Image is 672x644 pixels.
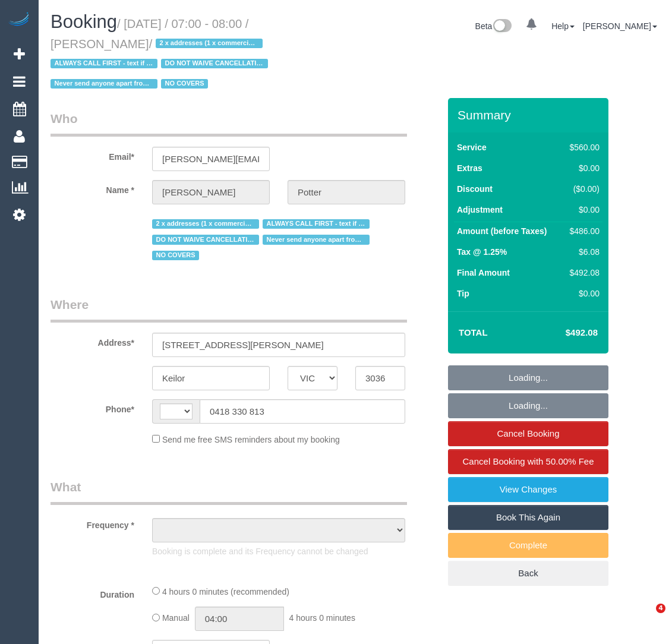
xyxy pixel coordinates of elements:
[42,180,143,196] label: Name *
[463,456,594,466] span: Cancel Booking with 50.00% Fee
[355,366,405,390] input: Post Code*
[51,37,272,91] span: /
[152,366,270,390] input: Suburb*
[156,39,263,48] span: 2 x addresses (1 x commercial and 1 x residential)
[457,246,507,258] label: Tax @ 1.25%
[459,327,488,337] strong: Total
[457,267,510,279] label: Final Amount
[457,141,487,153] label: Service
[152,219,259,229] span: 2 x addresses (1 x commercial and 1 x residential)
[458,108,602,122] h3: Summary
[152,180,270,204] input: First Name*
[42,585,143,601] label: Duration
[551,21,575,31] a: Help
[457,204,503,216] label: Adjustment
[565,267,600,279] div: $492.08
[288,180,405,204] input: Last Name*
[263,219,370,229] span: ALWAYS CALL FIRST - text if no answer
[632,604,660,632] iframe: Intercom live chat
[583,21,657,31] a: [PERSON_NAME]
[161,79,208,89] span: NO COVERS
[263,235,370,244] span: Never send anyone apart from [PERSON_NAME] & [PERSON_NAME]
[492,19,512,34] img: New interface
[448,449,608,474] a: Cancel Booking with 50.00% Fee
[200,399,405,424] input: Phone*
[448,505,608,530] a: Book This Again
[42,147,143,163] label: Email*
[457,288,469,299] label: Tip
[162,587,289,596] span: 4 hours 0 minutes (recommended)
[448,561,608,586] a: Back
[152,147,270,171] input: Email*
[162,614,190,623] span: Manual
[475,21,512,31] a: Beta
[51,79,157,89] span: Never send anyone apart from [PERSON_NAME] & [PERSON_NAME]
[448,477,608,502] a: View Changes
[152,251,199,260] span: NO COVERS
[448,421,608,446] a: Cancel Booking
[42,515,143,531] label: Frequency *
[565,246,600,258] div: $6.08
[51,478,407,505] legend: What
[457,183,493,195] label: Discount
[656,604,665,613] span: 4
[289,614,355,623] span: 4 hours 0 minutes
[152,235,259,244] span: DO NOT WAIVE CANCELLATION FEE
[152,545,405,557] p: Booking is complete and its Frequency cannot be changed
[457,225,547,237] label: Amount (before Taxes)
[565,204,600,216] div: $0.00
[565,141,600,153] div: $560.00
[7,12,31,29] img: Automaid Logo
[565,225,600,237] div: $486.00
[565,288,600,299] div: $0.00
[42,399,143,415] label: Phone*
[565,162,600,174] div: $0.00
[457,162,482,174] label: Extras
[51,296,407,323] legend: Where
[530,328,598,338] h4: $492.08
[51,11,117,32] span: Booking
[565,183,600,195] div: ($0.00)
[51,59,157,68] span: ALWAYS CALL FIRST - text if no answer
[161,59,268,68] span: DO NOT WAIVE CANCELLATION FEE
[162,435,340,444] span: Send me free SMS reminders about my booking
[51,110,407,137] legend: Who
[42,333,143,349] label: Address*
[51,17,272,91] small: / [DATE] / 07:00 - 08:00 / [PERSON_NAME]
